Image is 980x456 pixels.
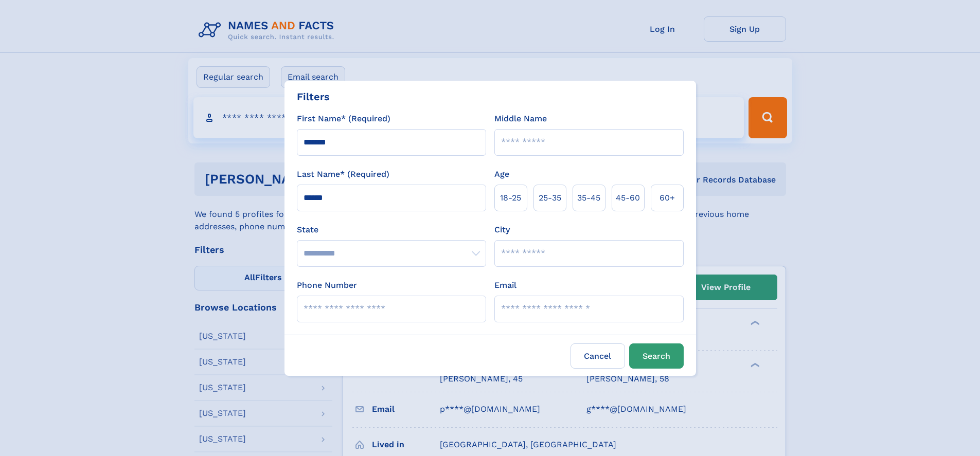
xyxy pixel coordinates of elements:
[297,89,330,104] div: Filters
[494,113,547,125] label: Middle Name
[539,192,561,204] span: 25‑35
[494,279,516,291] label: Email
[629,343,684,369] button: Search
[494,168,509,180] label: Age
[297,113,390,125] label: First Name* (Required)
[494,224,510,236] label: City
[571,343,625,369] label: Cancel
[297,279,357,291] label: Phone Number
[660,192,675,204] span: 60+
[297,224,486,236] label: State
[500,192,521,204] span: 18‑25
[577,192,600,204] span: 35‑45
[297,168,389,180] label: Last Name* (Required)
[616,192,640,204] span: 45‑60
